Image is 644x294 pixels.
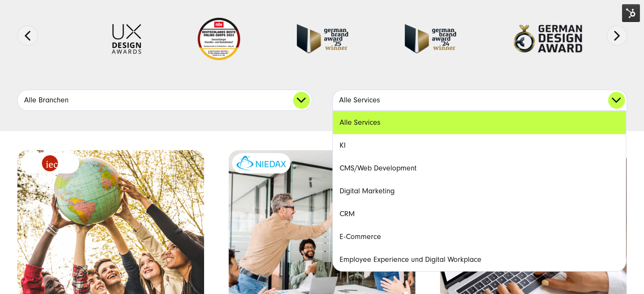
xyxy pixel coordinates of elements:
[198,18,240,60] img: Deutschlands beste Online Shops 2023 - boesner - Kunde - SUNZINET
[18,90,312,110] a: Alle Branchen
[333,134,626,157] a: KI
[236,156,286,170] img: niedax-logo
[333,225,626,248] a: E-Commerce
[333,111,626,134] a: Alle Services
[42,155,58,171] img: logo_IEC
[333,157,626,180] a: CMS/Web Development
[112,24,141,54] img: UX-Design-Awards - fullservice digital agentur SUNZINET
[513,24,583,53] img: German-Design-Award - fullservice digital agentur SUNZINET
[297,24,348,53] img: German Brand Award winner 2025 - Full Service Digital Agentur SUNZINET
[17,25,38,46] button: Previous
[333,203,626,225] a: CRM
[622,4,640,22] img: HubSpot Tools-Menüschalter
[405,24,456,53] img: German-Brand-Award - fullservice digital agentur SUNZINET
[333,248,626,271] a: Employee Experience und Digital Workplace
[333,90,627,110] a: Alle Services
[333,180,626,203] a: Digital Marketing
[607,25,627,46] button: Next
